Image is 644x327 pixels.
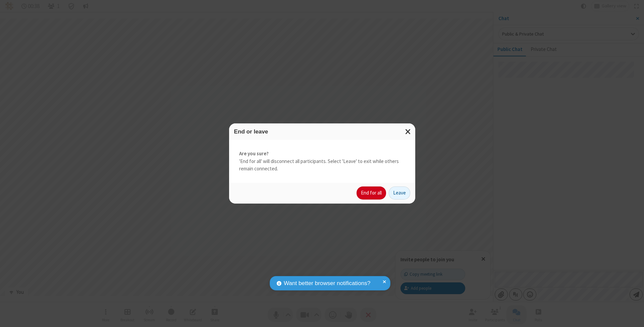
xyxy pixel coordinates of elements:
[284,279,370,288] span: Want better browser notifications?
[389,186,410,200] button: Leave
[234,128,410,135] h3: End or leave
[401,123,415,140] button: Close modal
[239,150,405,158] strong: Are you sure?
[357,186,386,200] button: End for all
[229,140,415,183] div: 'End for all' will disconnect all participants. Select 'Leave' to exit while others remain connec...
